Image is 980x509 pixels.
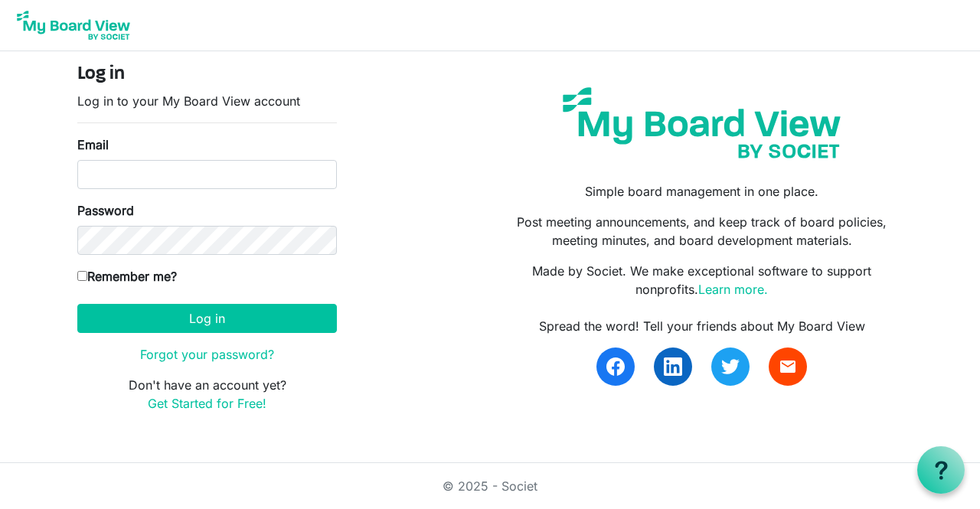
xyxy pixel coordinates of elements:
[12,6,135,44] img: My Board View Logo
[606,357,625,376] img: facebook.svg
[77,92,337,110] p: Log in to your My Board View account
[77,135,109,154] label: Email
[443,478,537,494] a: © 2025 - Societ
[721,357,740,376] img: twitter.svg
[501,213,903,250] p: Post meeting announcements, and keep track of board policies, meeting minutes, and board developm...
[148,396,266,411] a: Get Started for Free!
[77,271,87,281] input: Remember me?
[501,262,903,299] p: Made by Societ. We make exceptional software to support nonprofits.
[77,376,337,413] p: Don't have an account yet?
[77,64,337,86] h4: Log in
[501,182,903,201] p: Simple board management in one place.
[77,304,337,333] button: Log in
[551,76,852,170] img: my-board-view-societ.svg
[779,357,797,376] span: email
[77,267,177,285] label: Remember me?
[77,201,134,220] label: Password
[769,347,807,386] a: email
[664,357,682,376] img: linkedin.svg
[501,317,903,335] div: Spread the word! Tell your friends about My Board View
[140,347,274,362] a: Forgot your password?
[698,282,768,297] a: Learn more.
